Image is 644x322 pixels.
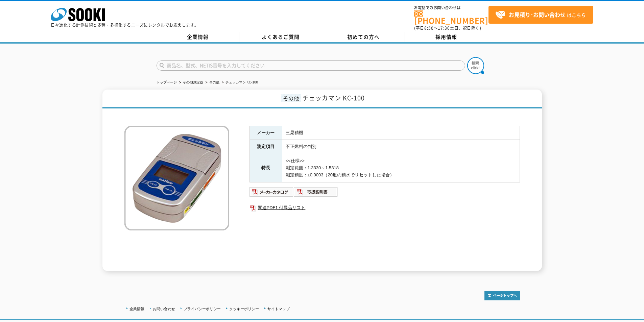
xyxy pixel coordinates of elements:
img: トップページへ [484,291,520,300]
a: トップページ [157,80,177,84]
span: 17:30 [438,25,450,31]
img: 取扱説明書 [294,187,338,197]
th: メーカー [249,126,282,140]
td: 不正燃料の判別 [282,140,520,154]
p: 日々進化する計測技術と多種・多様化するニーズにレンタルでお応えします。 [51,23,199,27]
a: 初めての方へ [322,32,405,42]
th: 特長 [249,154,282,182]
a: [PHONE_NUMBER] [414,10,488,24]
a: お問い合わせ [153,307,175,311]
li: チェッカマン KC-100 [220,79,258,86]
a: その他 [209,80,219,84]
a: 取扱説明書 [294,191,338,196]
a: プライバシーポリシー [184,307,221,311]
span: 8:50 [424,25,434,31]
a: サイトマップ [267,307,290,311]
td: 三晃精機 [282,126,520,140]
th: 測定項目 [249,140,282,154]
a: 採用情報 [405,32,488,42]
span: その他 [281,94,301,102]
a: 関連PDF1 付属品リスト [249,203,520,212]
span: はこちら [495,10,586,20]
input: 商品名、型式、NETIS番号を入力してください [157,60,465,71]
span: (平日 ～ 土日、祝日除く) [414,25,481,31]
a: お見積り･お問い合わせはこちら [488,6,593,24]
a: その他測定器 [183,80,203,84]
span: お電話でのお問い合わせは [414,6,488,10]
a: メーカーカタログ [249,191,294,196]
img: チェッカマン KC-100 [124,126,229,230]
span: 初めての方へ [347,33,380,41]
a: クッキーポリシー [229,307,259,311]
span: チェッカマン KC-100 [303,93,365,102]
td: <<仕様>> 測定範囲：1.3330～1.5318 測定精度：±0.0003（20度の精水でリセットした場合） [282,154,520,182]
a: 企業情報 [129,307,144,311]
a: よくあるご質問 [239,32,322,42]
a: 企業情報 [157,32,239,42]
img: btn_search.png [467,57,484,74]
img: メーカーカタログ [249,187,294,197]
strong: お見積り･お問い合わせ [509,10,566,19]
